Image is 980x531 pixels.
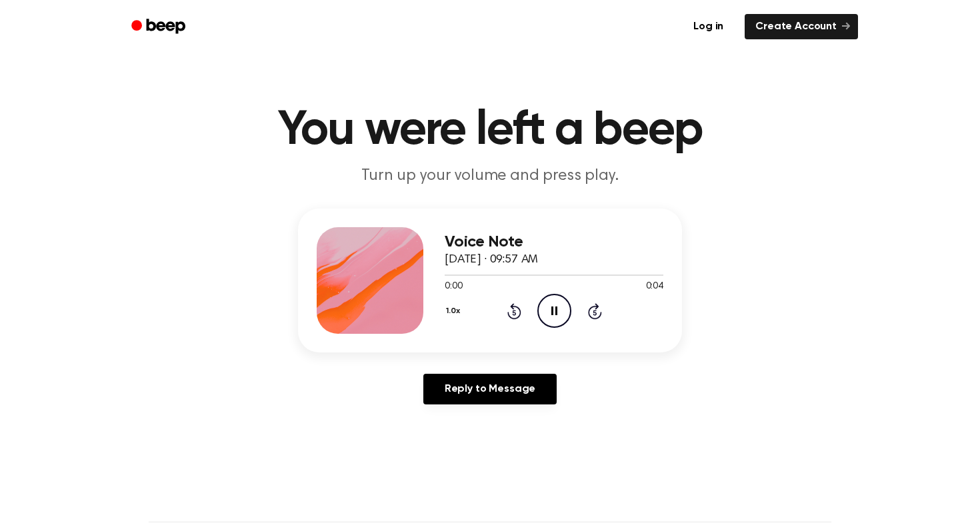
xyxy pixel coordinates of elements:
p: Turn up your volume and press play. [234,165,746,187]
a: Beep [122,14,197,40]
h1: You were left a beep [149,107,831,155]
span: [DATE] · 09:57 AM [445,254,538,266]
span: 0:04 [646,280,663,294]
a: Create Account [745,14,858,39]
button: 1.0x [445,300,465,322]
span: 0:00 [445,280,462,294]
a: Log in [680,11,737,42]
h3: Voice Note [445,233,663,251]
a: Reply to Message [423,374,557,404]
